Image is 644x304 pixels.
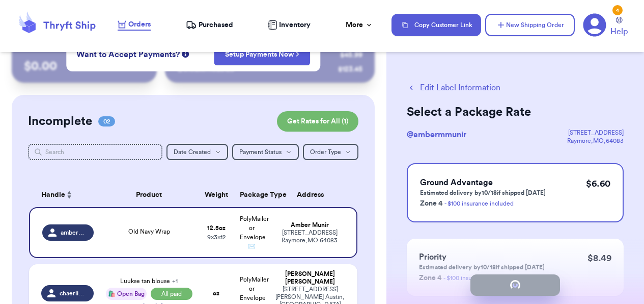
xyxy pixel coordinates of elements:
[612,5,623,15] div: 4
[76,48,180,61] span: Want to Accept Payments?
[28,144,162,160] input: Search
[340,50,362,60] div: $ 45.99
[407,104,624,120] h2: Select a Package Rate
[269,183,358,207] th: Address
[166,144,228,160] button: Date Created
[151,288,192,300] span: All paid
[610,26,628,38] span: Help
[106,288,147,300] div: 🛍️ Open Bag
[419,263,545,271] p: Estimated delivery by 10/18 if shipped [DATE]
[407,82,500,94] button: Edit Label Information
[128,229,170,235] span: Old Navy Wrap
[346,20,373,30] div: More
[174,149,211,155] span: Date Created
[239,149,282,155] span: Payment Status
[24,58,145,74] p: $ 0.00
[213,290,219,296] strong: oz
[420,179,493,187] span: Ground Advantage
[610,17,628,38] a: Help
[303,144,358,160] button: Order Type
[586,176,610,191] p: $ 6.60
[275,221,345,229] div: Amber Munir
[583,13,606,37] a: 4
[279,20,311,30] span: Inventory
[100,183,199,207] th: Product
[61,229,88,237] span: ambermmunir
[128,19,151,30] span: Orders
[444,200,514,207] a: - $100 insurance included
[420,200,442,207] span: Zone 4
[65,189,73,201] button: Sort ascending
[214,44,311,65] button: Setup Payments Now
[234,183,269,207] th: Package Type
[207,225,226,231] strong: 12.5 oz
[225,49,300,60] a: Setup Payments Now
[420,189,546,197] p: Estimated delivery by 10/18 if shipped [DATE]
[485,14,575,36] button: New Shipping Order
[338,64,362,74] div: $ 123.45
[186,20,233,30] a: Purchased
[567,137,624,145] div: Raymore , MO , 64083
[567,129,624,137] div: [STREET_ADDRESS]
[60,289,88,297] span: chaerlikachiri
[172,278,178,284] span: + 1
[407,131,466,139] span: @ ambermmunir
[120,278,178,284] span: Luukse tan blouse
[310,149,341,155] span: Order Type
[207,234,226,240] span: 9 x 3 x 12
[391,14,481,36] button: Copy Customer Link
[240,216,269,249] span: PolyMailer or Envelope ✉️
[41,190,65,200] span: Handle
[419,253,446,261] span: Priority
[98,116,115,126] span: 02
[199,183,234,207] th: Weight
[268,20,311,30] a: Inventory
[199,20,233,30] span: Purchased
[232,144,299,160] button: Payment Status
[28,113,92,130] h2: Incomplete
[275,270,346,286] div: [PERSON_NAME] [PERSON_NAME]
[587,251,611,265] p: $ 8.49
[118,19,151,31] a: Orders
[275,229,345,244] div: [STREET_ADDRESS] Raymore , MO 64083
[277,111,358,132] button: Get Rates for All (1)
